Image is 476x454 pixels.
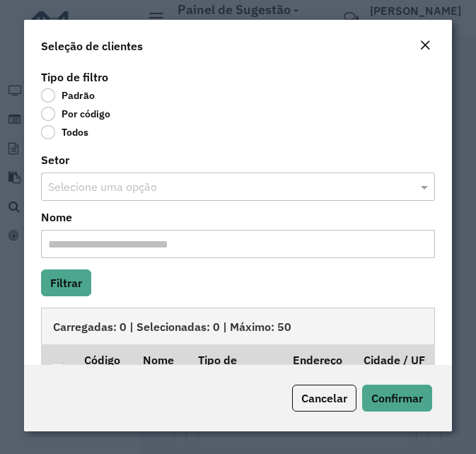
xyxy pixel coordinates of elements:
[41,308,436,344] div: Carregadas: 0 | Selecionadas: 0 | Máximo: 50
[134,344,189,391] th: Nome
[41,107,110,121] label: Por código
[362,385,432,412] button: Confirmar
[371,391,423,405] span: Confirmar
[41,151,69,168] label: Setor
[292,385,356,412] button: Cancelar
[415,37,435,55] button: Close
[41,37,143,54] h4: Seleção de clientes
[41,209,72,226] label: Nome
[74,344,134,391] th: Código
[301,391,347,405] span: Cancelar
[283,344,354,391] th: Endereço
[41,269,91,296] button: Filtrar
[41,69,108,86] label: Tipo de filtro
[188,344,283,391] th: Tipo de cliente
[419,40,431,51] em: Fechar
[41,88,95,103] label: Padrão
[41,125,88,139] label: Todos
[354,344,435,391] th: Cidade / UF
